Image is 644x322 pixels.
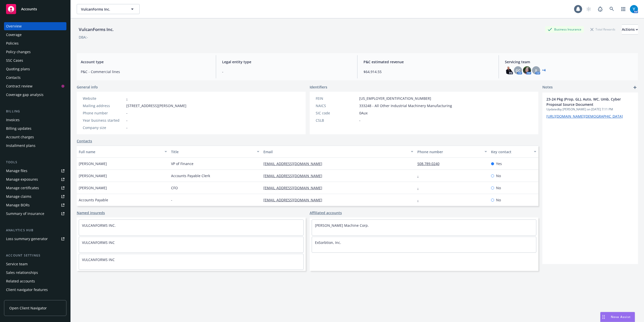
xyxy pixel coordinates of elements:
[611,315,631,319] span: Nova Assist
[316,96,357,101] div: FEIN
[77,4,140,14] button: VulcanForms Inc.
[4,175,66,183] span: Manage exposures
[79,173,107,178] span: [PERSON_NAME]
[4,74,66,82] a: Contacts
[82,223,116,228] a: VULCANFORMS INC.
[4,142,66,150] a: Installment plans
[600,312,607,322] div: Drag to move
[595,4,605,14] a: Report a Bug
[489,146,538,158] button: Key contact
[6,286,48,294] div: Client navigator features
[546,114,623,119] a: [URL][DOMAIN_NAME][DEMOGRAPHIC_DATA]
[81,59,210,65] span: Account type
[310,210,342,215] a: Affiliated accounts
[171,185,178,190] span: CFO
[6,31,22,39] div: Coverage
[82,257,115,262] a: VULCANFORMS INC
[6,91,44,99] div: Coverage gap analysis
[630,5,638,13] img: photo
[359,96,431,101] span: [US_EMPLOYER_IDENTIFICATION_NUMBER]
[4,260,66,268] a: Service team
[263,198,326,202] a: [EMAIL_ADDRESS][DOMAIN_NAME]
[83,125,124,130] div: Company size
[6,294,28,302] div: Client access
[79,149,162,154] div: Full name
[126,96,128,101] a: -
[263,185,326,190] a: [EMAIL_ADDRESS][DOMAIN_NAME]
[4,82,66,90] a: Contract review
[4,124,66,133] a: Billing updates
[4,201,66,209] a: Manage BORs
[261,146,415,158] button: Email
[79,197,108,203] span: Accounts Payable
[6,116,20,124] div: Invoices
[81,69,210,74] span: P&C - Commercial lines
[222,59,351,65] span: Legal entity type
[523,66,531,74] img: photo
[6,133,34,141] div: Account charges
[607,4,617,14] a: Search
[171,173,210,178] span: Accounts Payable Clerk
[83,103,124,108] div: Mailing address
[6,124,31,133] div: Billing updates
[4,167,66,175] a: Manage files
[263,149,408,154] div: Email
[83,96,124,101] div: Website
[4,2,66,16] a: Accounts
[496,197,501,203] span: No
[584,4,594,14] a: Start snowing
[505,59,634,65] span: Servicing team
[169,146,261,158] button: Title
[4,116,66,124] a: Invoices
[4,228,66,233] div: Analytics hub
[4,294,66,302] a: Client access
[542,84,553,90] span: Notes
[4,210,66,218] a: Summary of insurance
[588,26,618,33] div: Total Rewards
[4,286,66,294] a: Client navigator features
[516,68,520,73] span: GC
[491,149,531,154] div: Key contact
[316,110,357,116] div: SIC code
[316,103,357,108] div: NAICS
[77,146,169,158] button: Full name
[6,201,30,209] div: Manage BORs
[4,39,66,47] a: Policies
[6,184,39,192] div: Manage certificates
[417,161,444,166] a: 508.789.0240
[505,66,513,74] img: photo
[600,312,635,322] button: Nova Assist
[126,125,128,130] span: -
[6,39,19,47] div: Policies
[6,82,32,90] div: Contract review
[4,91,66,99] a: Coverage gap analysis
[79,161,107,166] span: [PERSON_NAME]
[81,7,125,12] span: VulcanForms Inc.
[622,24,638,35] button: Actions
[6,65,30,73] div: Quoting plans
[359,110,368,116] span: 0Aux
[4,160,66,165] div: Tools
[4,31,66,39] a: Coverage
[6,48,31,56] div: Policy changes
[4,192,66,201] a: Manage claims
[496,185,501,190] span: No
[4,109,66,114] div: Billing
[359,118,360,123] span: -
[77,84,98,90] span: General info
[77,26,116,33] div: VulcanForms Inc.
[546,107,634,112] span: Updated by [PERSON_NAME] on [DATE] 7:11 PM
[222,69,351,74] span: -
[417,185,423,190] a: -
[4,269,66,277] a: Sales relationships
[83,110,124,116] div: Phone number
[126,103,186,108] span: [STREET_ADDRESS][PERSON_NAME]
[77,138,92,144] a: Contacts
[496,161,502,166] span: Yes
[126,110,128,116] span: -
[6,167,27,175] div: Manage files
[417,173,423,178] a: -
[545,26,584,33] div: Business Insurance
[21,7,37,11] span: Accounts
